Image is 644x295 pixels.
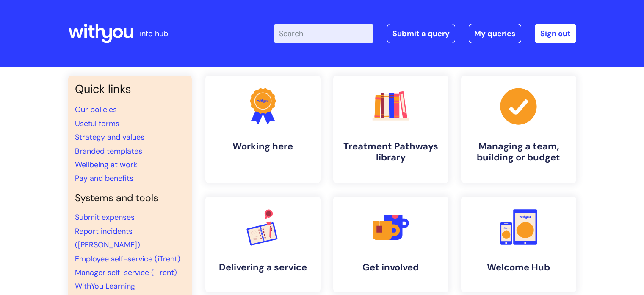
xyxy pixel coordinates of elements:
a: Welcome Hub [461,197,576,292]
a: Pay and benefits [75,173,133,183]
a: Delivering a service [205,197,321,292]
a: My queries [469,24,521,43]
h3: Quick links [75,82,185,96]
a: Submit expenses [75,212,135,222]
a: Sign out [535,24,576,43]
a: Submit a query [387,24,455,43]
h4: Treatment Pathways library [340,141,442,163]
a: Managing a team, building or budget [461,76,576,183]
a: Working here [205,76,321,183]
a: Manager self-service (iTrent) [75,267,177,278]
h4: Systems and tools [75,192,185,204]
a: Our policies [75,104,117,115]
a: Strategy and values [75,132,144,142]
a: Branded templates [75,146,142,156]
a: WithYou Learning [75,281,135,291]
input: Search [274,24,373,43]
h4: Delivering a service [212,262,314,273]
h4: Working here [212,141,314,152]
div: | - [274,24,576,43]
a: Get involved [333,197,448,292]
a: Wellbeing at work [75,160,137,170]
h4: Welcome Hub [468,262,569,273]
h4: Get involved [340,262,442,273]
p: info hub [140,27,168,40]
a: Employee self-service (iTrent) [75,254,180,264]
h4: Managing a team, building or budget [468,141,569,163]
a: Useful forms [75,118,119,129]
a: Report incidents ([PERSON_NAME]) [75,226,140,250]
a: Treatment Pathways library [333,76,448,183]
